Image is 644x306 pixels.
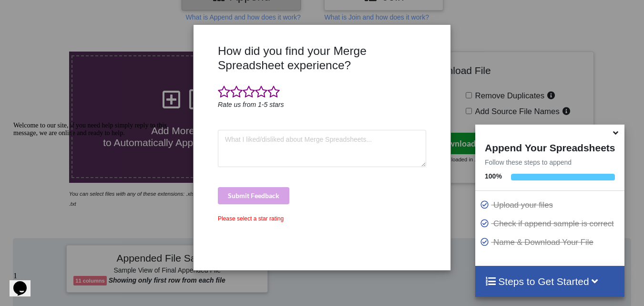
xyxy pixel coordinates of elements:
[475,158,624,167] p: Follow these steps to append
[480,218,622,230] p: Check if append sample is correct
[485,275,615,287] h4: Steps to Get Started
[475,139,624,154] h4: Append Your Spreadsheets
[4,4,157,19] span: Welcome to our site, if you need help simply reply to this message, we are online and ready to help.
[480,236,622,248] p: Name & Download Your File
[218,101,284,108] i: Rate us from 1-5 stars
[218,44,426,72] h3: How did you find your Merge Spreadsheet experience?
[10,268,40,296] iframe: chat widget
[480,199,622,211] p: Upload your files
[218,214,426,223] div: Please select a star rating
[485,172,502,180] b: 100 %
[10,118,181,263] iframe: chat widget
[4,4,175,19] div: Welcome to our site, if you need help simply reply to this message, we are online and ready to help.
